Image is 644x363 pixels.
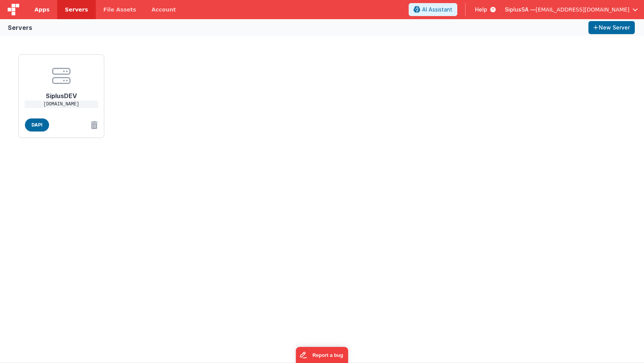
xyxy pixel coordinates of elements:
[475,6,487,13] span: Help
[296,347,348,363] iframe: Marker.io feedback button
[25,100,98,108] p: [DOMAIN_NAME]
[409,3,457,16] button: AI Assistant
[505,6,536,13] span: SiplusSA —
[103,6,136,13] span: File Assets
[8,23,32,32] div: Servers
[588,21,635,34] button: New Server
[65,6,88,13] span: Servers
[505,6,638,13] button: SiplusSA — [EMAIL_ADDRESS][DOMAIN_NAME]
[536,6,629,13] span: [EMAIL_ADDRESS][DOMAIN_NAME]
[25,118,49,131] span: DAPI
[422,6,452,13] span: AI Assistant
[34,6,49,13] span: Apps
[31,85,92,100] h1: SiplusDEV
